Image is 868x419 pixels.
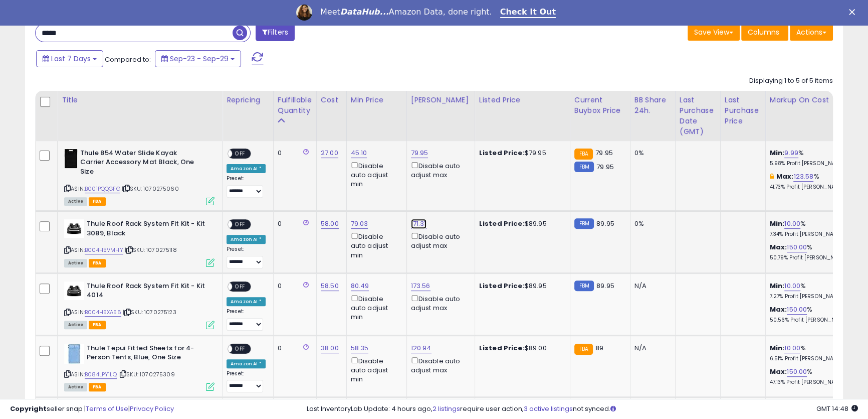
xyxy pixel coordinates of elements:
[125,246,177,254] span: | SKU: 1070275118
[725,95,761,126] div: Last Purchase Price
[770,184,853,191] p: 41.73% Profit [PERSON_NAME]
[411,281,430,291] a: 173.56
[749,76,833,86] div: Displaying 1 to 5 of 5 items
[227,359,266,368] div: Amazon AI *
[574,95,626,116] div: Current Buybox Price
[64,259,87,267] span: All listings currently available for purchase on Amazon
[351,95,402,105] div: Min Price
[122,185,179,193] span: | SKU: 1070275060
[784,281,800,291] a: 10.00
[574,162,594,172] small: FBM
[232,220,248,229] span: OFF
[321,281,339,291] a: 58.50
[432,404,460,413] a: 2 listings
[64,383,87,391] span: All listings currently available for purchase on Amazon
[524,404,573,413] a: 3 active listings
[770,282,853,300] div: %
[227,175,266,198] div: Preset:
[64,321,87,329] span: All listings currently available for purchase on Amazon
[321,219,339,229] a: 58.00
[574,344,593,355] small: FBA
[411,160,467,180] div: Disable auto adjust max
[479,282,562,291] div: $89.95
[411,343,431,353] a: 120.94
[123,308,176,316] span: | SKU: 1070275123
[64,282,84,300] img: 31+Ij5+N-JL._SL40_.jpg
[479,281,525,291] b: Listed Price:
[634,95,671,116] div: BB Share 24h.
[85,308,121,317] a: B004H5XA56
[776,172,794,181] b: Max:
[790,24,833,41] button: Actions
[741,24,788,41] button: Columns
[351,293,399,322] div: Disable auto adjust min
[784,343,800,353] a: 10.00
[89,197,106,206] span: FBA
[85,370,117,379] a: B084LPY1LQ
[770,242,787,252] b: Max:
[816,404,858,413] span: 2025-10-7 14:48 GMT
[770,95,856,105] div: Markup on Cost
[64,149,214,204] div: ASIN:
[351,281,369,291] a: 80.49
[770,305,787,314] b: Max:
[278,282,309,291] div: 0
[411,355,467,375] div: Disable auto adjust max
[787,305,807,315] a: 150.00
[351,219,368,229] a: 79.03
[278,95,312,116] div: Fulfillable Quantity
[51,54,91,64] span: Last 7 Days
[80,149,202,179] b: Thule 854 Water Slide Kayak Carrier Accessory Mat Black, One Size
[351,355,399,384] div: Disable auto adjust min
[770,160,853,167] p: 5.98% Profit [PERSON_NAME]
[256,24,295,41] button: Filters
[479,343,525,353] b: Listed Price:
[770,173,774,180] i: This overrides the store level max markup for this listing
[770,172,853,191] div: %
[479,219,562,228] div: $89.95
[479,148,525,158] b: Listed Price:
[64,344,214,390] div: ASIN:
[634,344,668,353] div: N/A
[770,148,785,158] b: Min:
[596,219,614,228] span: 89.95
[784,148,798,158] a: 9.99
[748,27,779,37] span: Columns
[307,404,858,414] div: Last InventoryLab Update: 4 hours ago, require user action, not synced.
[227,297,266,306] div: Amazon AI *
[787,242,807,252] a: 150.00
[64,197,87,206] span: All listings currently available for purchase on Amazon
[321,343,339,353] a: 38.00
[64,219,84,238] img: 31+Ij5+N-JL._SL40_.jpg
[770,219,785,228] b: Min:
[596,162,614,172] span: 79.95
[296,5,312,21] img: Profile image for Georgie
[351,148,367,158] a: 45.10
[232,149,248,158] span: OFF
[770,355,853,362] p: 6.51% Profit [PERSON_NAME]
[278,149,309,158] div: 0
[770,344,853,362] div: %
[87,282,208,303] b: Thule Roof Rack System Fit Kit - Kit 4014
[411,293,467,313] div: Disable auto adjust max
[64,344,84,364] img: 31ZeTy49ZoL._SL40_.jpg
[765,91,860,141] th: The percentage added to the cost of goods (COGS) that forms the calculator for Min & Max prices.
[770,317,853,324] p: 50.56% Profit [PERSON_NAME]
[36,50,103,67] button: Last 7 Days
[411,231,467,250] div: Disable auto adjust max
[351,160,399,189] div: Disable auto adjust min
[227,308,266,331] div: Preset:
[411,219,426,229] a: 171.31
[634,282,668,291] div: N/A
[479,219,525,228] b: Listed Price:
[770,149,853,167] div: %
[278,344,309,353] div: 0
[634,149,668,158] div: 0%
[574,281,594,291] small: FBM
[278,219,309,228] div: 0
[479,344,562,353] div: $89.00
[340,7,389,17] i: DataHub...
[64,282,214,328] div: ASIN:
[62,95,218,105] div: Title
[64,149,78,169] img: 31G149diA9L._SL40_.jpg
